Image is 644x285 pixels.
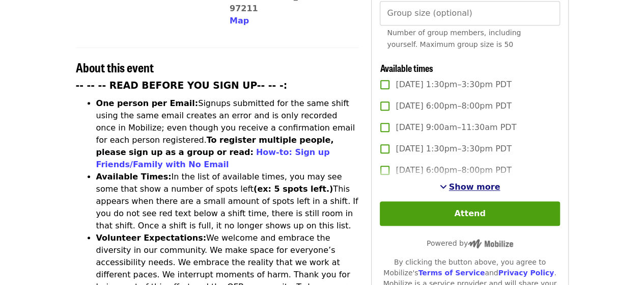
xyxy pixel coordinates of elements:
[440,181,500,193] button: See more timeslots
[468,239,513,248] img: Powered by Mobilize
[387,29,521,48] span: Number of group members, including yourself. Maximum group size is 50
[449,182,500,192] span: Show more
[230,15,249,27] button: Map
[96,135,334,157] strong: To register multiple people, please sign up as a group or read:
[396,79,511,91] span: [DATE] 1:30pm–3:30pm PDT
[380,201,559,226] button: Attend
[96,172,172,182] strong: Available Times:
[396,143,511,155] span: [DATE] 1:30pm–3:30pm PDT
[427,239,513,247] span: Powered by
[96,97,359,171] li: Signups submitted for the same shift using the same email creates an error and is only recorded o...
[418,269,485,277] a: Terms of Service
[76,58,154,76] span: About this event
[96,147,330,169] a: How-to: Sign up Friends/Family with No Email
[96,171,359,232] li: In the list of available times, you may see some that show a number of spots left This appears wh...
[396,121,516,134] span: [DATE] 9:00am–11:30am PDT
[230,16,249,25] span: Map
[76,80,288,91] strong: -- -- -- READ BEFORE YOU SIGN UP-- -- -:
[96,233,207,243] strong: Volunteer Expectations:
[380,61,433,74] span: Available times
[396,100,511,112] span: [DATE] 6:00pm–8:00pm PDT
[380,1,559,25] input: [object Object]
[396,164,511,176] span: [DATE] 6:00pm–8:00pm PDT
[96,98,199,108] strong: One person per Email:
[498,269,554,277] a: Privacy Policy
[254,184,333,194] strong: (ex: 5 spots left.)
